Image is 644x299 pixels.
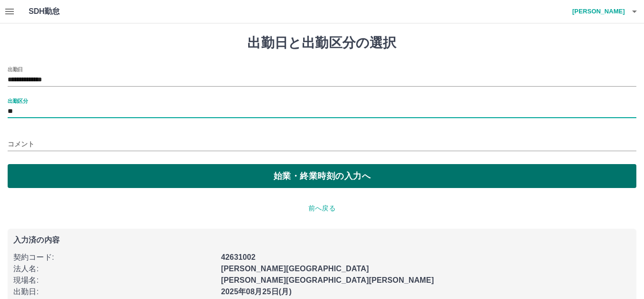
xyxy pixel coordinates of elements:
b: [PERSON_NAME][GEOGRAPHIC_DATA][PERSON_NAME] [221,276,434,284]
b: 42631002 [221,253,255,261]
p: 前へ戻る [8,203,636,213]
label: 出勤日 [8,66,23,73]
p: 現場名 : [13,275,215,286]
p: 契約コード : [13,252,215,263]
label: 出勤区分 [8,97,28,104]
b: [PERSON_NAME][GEOGRAPHIC_DATA] [221,265,369,273]
b: 2025年08月25日(月) [221,288,292,296]
p: 出勤日 : [13,286,215,298]
button: 始業・終業時刻の入力へ [8,164,636,188]
p: 入力済の内容 [13,236,631,244]
h1: 出勤日と出勤区分の選択 [8,35,636,51]
p: 法人名 : [13,263,215,275]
